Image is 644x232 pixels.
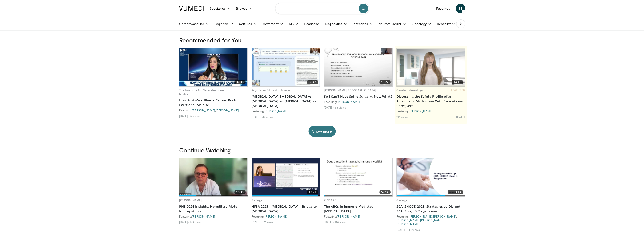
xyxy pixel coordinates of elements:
[396,88,423,92] a: Catalyst Neurology
[176,19,212,29] a: Cerebrovascular
[252,198,263,202] a: Getinge
[376,19,409,29] a: Neuromuscular
[324,48,392,86] img: c4373fc0-6c06-41b5-9b74-66e3a29521fb.620x360_q85_upscale.jpg
[397,158,465,196] img: 55c96884-b552-4c21-8b92-5adc57ee9828.png.620x360_q85_upscale.png
[396,222,420,226] a: [PERSON_NAME]
[233,4,255,13] a: Browse
[433,215,456,218] a: [PERSON_NAME]
[409,215,432,218] a: [PERSON_NAME]
[179,6,204,11] img: VuMedi Logo
[252,48,320,86] a: 06:47
[179,36,465,44] h3: Recommended for You
[252,115,262,119] li: [DATE]
[324,158,392,196] img: 8de9f8eb-0aa1-4897-a807-5e1b29da7ec8.620x360_q85_upscale.jpg
[262,220,274,224] li: 117 views
[379,190,391,194] span: 57:14
[337,100,360,103] a: [PERSON_NAME]
[179,220,189,224] li: [DATE]
[397,49,465,85] img: c23d0a25-a0b6-49e6-ba12-869cdc8b250a.png.620x360_q85_upscale.jpg
[337,215,360,218] a: [PERSON_NAME]
[396,94,465,108] a: Discussing the Safety Profile of an Antiseizure Medication With Patients and Caregivers
[212,19,236,29] a: Cognitive
[264,215,288,218] a: [PERSON_NAME]
[379,80,391,84] span: 19:22
[179,48,248,86] a: 37:33
[301,19,322,29] a: Headache
[324,158,392,196] a: 57:14
[350,19,376,29] a: Infections
[260,19,286,29] a: Movement
[396,198,408,202] a: Getinge
[322,19,350,29] a: Diagnostics
[179,204,248,214] a: PNS 2024 Insights: Hereditary Motor Neuropathies
[179,48,248,86] img: bdfd94f0-fe43-4eae-82cd-2e1faa54635b.620x360_q85_upscale.jpg
[409,19,434,29] a: Oncology
[252,88,290,92] a: Psychiatry Education Forum
[179,158,248,196] a: 15:35
[396,204,465,214] a: SCAI SHOCK 2023: Strategies to Disrupt SCAI Stage B Progression
[286,19,301,29] a: MS
[396,219,420,222] a: [PERSON_NAME]
[335,105,346,109] li: 53 views
[190,114,200,118] li: 76 views
[324,94,393,99] a: So I Can't Have Spine Surgery, Now What?
[234,80,246,84] span: 37:33
[324,204,393,214] a: The ABCs in Immune Mediated [MEDICAL_DATA]
[216,109,239,112] a: [PERSON_NAME]
[397,158,465,196] a: 01:03:14
[275,3,369,14] input: Search topics, interventions
[252,94,320,108] a: [MEDICAL_DATA]: [MEDICAL_DATA] vs. [MEDICAL_DATA] vs. [MEDICAL_DATA] vs. [MEDICAL_DATA]
[252,158,320,196] a: 13:21
[252,48,320,86] img: 2fa3f8da-5582-4826-be65-ce52b5ff1ee1.620x360_q85_upscale.jpg
[407,228,420,232] li: 744 views
[252,220,262,224] li: [DATE]
[308,126,336,137] button: Show more
[192,215,215,218] a: [PERSON_NAME]
[179,88,224,96] a: The Institute for Neuro-Immune Medicine
[397,48,465,86] a: 14:16
[179,114,189,118] li: [DATE]
[262,115,273,119] li: 47 views
[324,100,393,104] div: Featuring:
[307,190,318,194] span: 13:21
[448,190,463,194] span: 01:03:14
[451,89,465,92] span: FEATURED
[324,198,336,202] a: ZINCARE
[179,146,465,154] h3: Continue Watching
[264,110,288,113] a: [PERSON_NAME]
[307,80,318,84] span: 06:47
[409,110,432,113] a: [PERSON_NAME]
[456,115,465,119] li: [DATE]
[396,109,465,113] div: Featuring:
[179,215,248,218] div: Featuring:
[192,109,215,112] a: [PERSON_NAME]
[324,105,334,109] li: [DATE]
[252,109,320,113] div: Featuring:
[236,19,260,29] a: Seizures
[324,88,376,92] a: [PERSON_NAME][GEOGRAPHIC_DATA]
[190,220,202,224] li: 149 views
[179,108,248,112] div: Featuring: ,
[452,80,463,84] span: 14:16
[335,220,347,224] li: 170 views
[396,228,407,232] li: [DATE]
[179,198,202,202] a: [PERSON_NAME]
[433,4,453,13] a: Favorites
[179,158,248,196] img: b8b76bca-d964-411a-bf1e-c484961e2ac5.620x360_q85_upscale.jpg
[324,220,334,224] li: [DATE]
[434,19,460,29] a: Rehabilitation
[324,215,393,218] div: Featuring:
[207,4,233,13] a: Specialties
[252,215,320,218] div: Featuring:
[324,48,392,86] a: 19:22
[420,219,443,222] a: [PERSON_NAME]
[456,4,465,13] a: U
[252,204,320,214] a: HFSA 2023 - [MEDICAL_DATA] – Bridge to [MEDICAL_DATA].
[396,115,408,119] li: 196 views
[252,158,320,196] img: 8fdd073d-afbb-4be3-afc5-c05d57db353b.620x360_q85_upscale.jpg
[396,215,465,226] div: Featuring: , , , ,
[179,98,248,107] a: How Post-Viral Illness Causes Post-Exertional Malaise
[234,190,246,194] span: 15:35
